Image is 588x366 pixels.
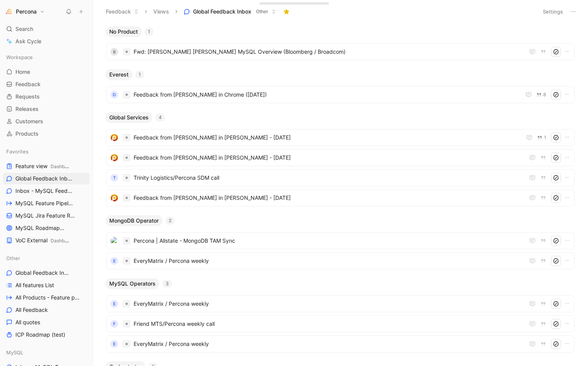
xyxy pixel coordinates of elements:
span: EveryMatrix / Percona weekly [134,256,522,266]
span: 1 [544,135,546,140]
span: Fwd: [PERSON_NAME] [PERSON_NAME] MySQL Overview (Bloomberg / Broadcom) [134,47,525,56]
img: Percona [5,8,13,15]
button: Global Feedback InboxOther [180,6,280,17]
div: E [110,340,118,348]
div: MySQL Operators3 [102,278,578,355]
div: E [110,300,118,308]
a: ICP Roadmap (test) [3,329,90,340]
a: TTrinity Logistics/Percona SDM call [106,169,574,186]
img: logo [110,194,118,202]
a: VoC ExternalDashboards [3,235,90,246]
a: All Feedback [3,304,90,316]
button: MongoDB Operator [105,215,163,226]
div: D [110,91,118,99]
a: All features List [3,279,90,291]
a: Ask Cycle [3,36,90,47]
span: Requests [15,93,40,100]
span: Global Feedback Inbox [193,8,251,15]
button: Everest [105,69,132,80]
span: Favorites [6,148,29,155]
span: Feedback from [PERSON_NAME] in [PERSON_NAME] - [DATE] [134,153,525,162]
a: All Products - Feature pipeline [3,292,90,303]
span: MySQL [63,225,79,231]
a: DFeedback from [PERSON_NAME] in Chrome ([DATE])8 [106,86,574,103]
span: Global Services [109,114,149,121]
button: Settings [539,6,566,17]
span: Everest [109,71,129,78]
span: All features List [15,281,54,289]
span: Releases [15,105,39,113]
div: B [110,48,118,56]
div: F [110,320,118,328]
img: logo [110,154,118,162]
span: Percona | Allstate - MongoDB TAM Sync [134,236,522,245]
a: Global Feedback Inbox [3,173,90,184]
a: Home [3,66,90,78]
span: MongoDB Operator [109,217,159,225]
span: MySQL [6,349,23,356]
div: 1 [136,71,144,78]
a: EEveryMatrix / Percona weekly [106,252,574,269]
span: MySQL Operators [109,280,156,288]
a: EEveryMatrix / Percona weekly [106,335,574,352]
a: logoPercona | Allstate - MongoDB TAM Sync [106,232,574,249]
span: Feedback from [PERSON_NAME] in [PERSON_NAME] - [DATE] [134,133,522,142]
div: 1 [145,28,153,36]
a: Inbox - MySQL Feedback [3,185,90,197]
span: Ask Cycle [15,37,41,46]
a: Products [3,128,90,140]
a: EEveryMatrix / Percona weekly [106,295,574,312]
a: BFwd: [PERSON_NAME] [PERSON_NAME] MySQL Overview (Bloomberg / Broadcom) [106,43,574,60]
a: MySQL RoadmapMySQL [3,222,90,234]
a: Requests [3,91,90,102]
span: All Feedback [15,306,48,314]
div: 2 [166,217,175,225]
a: FFriend MTS/Percona weekly call [106,315,574,332]
span: Products [15,130,39,138]
button: PerconaPercona [3,6,47,17]
a: Releases [3,103,90,115]
a: Global Feedback Inbox [3,267,90,279]
span: Other [256,8,268,15]
span: Trinity Logistics/Percona SDM call [134,173,522,182]
span: MySQL Feature Pipeline [15,199,74,208]
div: Other [3,252,90,264]
a: Feature viewDashboards [3,160,90,172]
span: Feedback from [PERSON_NAME] in Chrome ([DATE]) [134,90,521,99]
span: EveryMatrix / Percona weekly [134,339,522,349]
span: MySQL Roadmap [15,224,71,232]
span: Dashboards [51,238,76,243]
button: MySQL Operators [105,278,159,289]
span: ICP Roadmap (test) [15,331,65,339]
div: MySQL [3,347,90,358]
button: 1 [535,133,548,142]
span: Search [15,24,33,34]
div: 4 [156,114,165,121]
span: VoC External [15,237,71,245]
div: 3 [163,280,172,288]
button: Global Services [105,112,153,123]
div: Everest1 [102,69,578,106]
span: Friend MTS/Percona weekly call [134,319,522,329]
a: Customers [3,116,90,127]
div: Global Services4 [102,112,578,209]
span: Global Feedback Inbox [15,269,70,277]
span: Feedback from [PERSON_NAME] in [PERSON_NAME] - [DATE] [134,193,525,203]
span: Customers [15,117,43,125]
span: All Products - Feature pipeline [15,294,80,301]
img: logo [110,237,118,245]
span: Global Feedback Inbox [15,175,73,183]
button: No Product [105,26,142,37]
span: Other [6,254,20,262]
span: EveryMatrix / Percona weekly [134,299,522,308]
div: No Product1 [102,26,578,63]
span: No Product [109,28,138,36]
button: Feedback [102,6,142,17]
button: 8 [535,90,548,99]
span: All quotes [15,318,40,326]
div: Workspace [3,51,90,63]
img: logo [110,134,118,141]
a: Feedback [3,78,90,90]
a: MySQL Feature Pipeline [3,197,90,209]
span: Workspace [6,53,33,61]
